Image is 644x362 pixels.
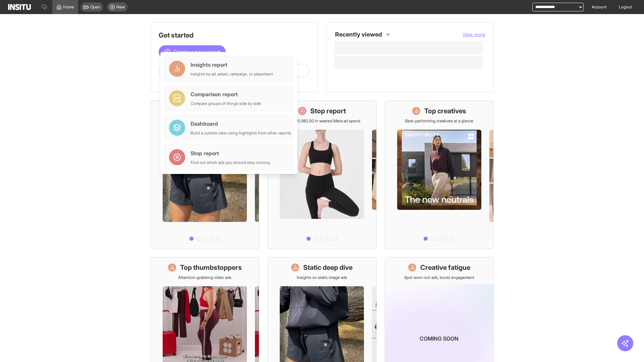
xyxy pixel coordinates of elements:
[191,120,291,128] div: Dashboard
[191,90,261,98] div: Comparison report
[191,101,261,106] div: Compare groups of things side by side
[405,118,473,124] p: Best-performing creatives at a glance
[173,48,220,56] span: Create a new report
[191,61,273,69] div: Insights report
[191,160,270,165] div: Find out which ads you should stop running
[310,106,346,116] h1: Stop report
[303,263,353,272] h1: Static deep dive
[159,45,226,59] button: Create a new report
[90,4,100,10] span: Open
[337,73,345,81] div: Insights
[159,31,310,40] h1: Get started
[8,4,31,10] img: Logo
[463,32,485,37] span: View more
[180,263,242,272] h1: Top thumbstoppers
[63,4,74,10] span: Home
[349,75,480,80] span: Placements
[191,130,291,136] div: Build a custom view using highlights from other reports
[385,101,494,249] a: Top creativesBest-performing creatives at a glance
[424,106,466,116] h1: Top creatives
[191,71,273,77] div: Insights by ad, adset, campaign, or placement
[463,31,485,38] button: View more
[191,149,270,157] div: Stop report
[283,118,360,124] p: Save £20,982.50 in wasted Meta ad spend
[150,101,259,249] a: What's live nowSee all active ads instantly
[349,75,370,80] span: Placements
[116,4,125,10] span: New
[178,275,231,280] p: Attention-grabbing video ads
[267,101,376,249] a: Stop reportSave £20,982.50 in wasted Meta ad spend
[297,275,347,280] p: Insights on static image ads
